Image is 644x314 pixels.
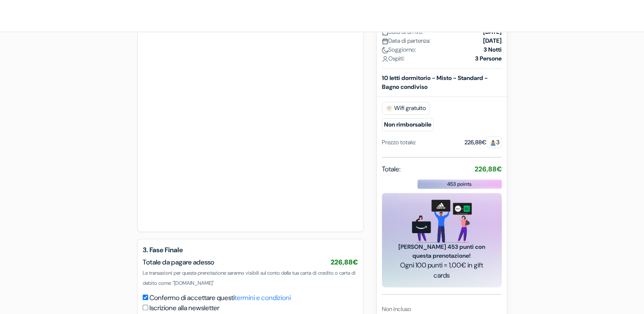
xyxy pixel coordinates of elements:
img: moon.svg [382,47,388,53]
img: OstelliDellaGioventu.com [10,8,116,23]
span: Data di partenza: [382,36,431,45]
label: Iscrizione alla newsletter [149,303,219,313]
span: 3 [486,136,502,148]
a: termini e condizioni [235,293,291,302]
span: 453 points [447,180,472,187]
span: 226,88€ [331,258,358,267]
small: Non rimborsabile [382,118,434,131]
img: calendar.svg [382,38,388,44]
span: Le transazioni per questa prenotazione saranno visibili sul conto della tua carta di credito o ca... [143,270,356,286]
strong: 226,88€ [475,164,502,173]
span: Ospiti: [382,54,405,63]
span: Totale: [382,164,401,174]
span: [PERSON_NAME] 453 punti con questa prenotazione! [392,242,492,260]
label: Confermo di accettare questi [149,293,291,303]
strong: [DATE] [483,36,502,45]
div: Prezzo totale: [382,138,416,146]
div: Non incluso [382,304,502,313]
img: user_icon.svg [382,55,388,62]
div: 226,88€ [464,138,502,146]
h5: 3. Fase Finale [143,246,358,254]
b: 10 letti dormitorio - Misto - Standard - Bagno condiviso [382,74,488,90]
span: Wifi gratuito [382,102,430,114]
span: Ogni 100 punti = 1,00€ in gift cards [392,260,492,280]
img: free_wifi.svg [386,105,392,111]
img: guest.svg [490,139,496,146]
span: Totale da pagare adesso [143,258,214,267]
span: Soggiorno: [382,45,416,54]
img: gift_card_hero_new.png [412,199,472,242]
strong: 3 Persone [475,54,502,63]
strong: 3 Notti [484,45,502,54]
